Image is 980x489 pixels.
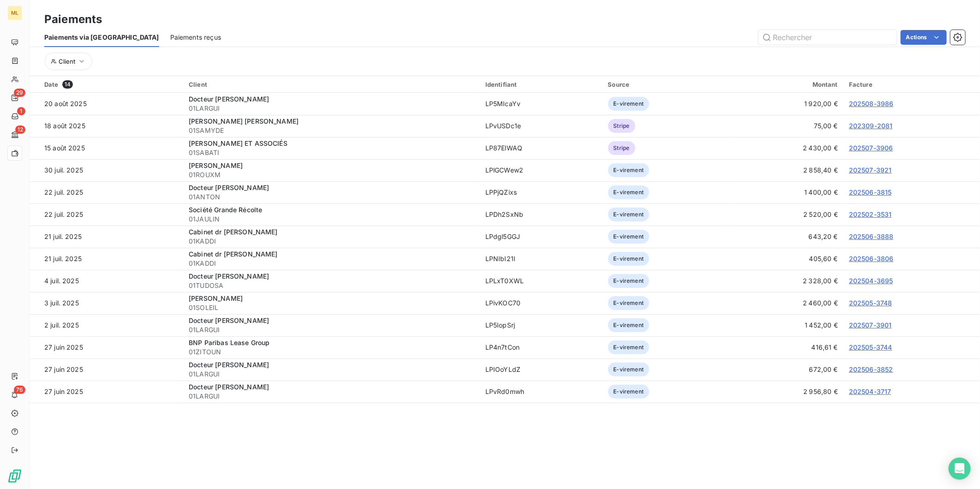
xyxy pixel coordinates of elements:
a: 202507-3906 [849,144,893,152]
span: 01LARGUI [189,370,474,379]
span: E-virement [608,340,650,354]
span: Docteur [PERSON_NAME] [189,383,269,391]
td: 21 juil. 2025 [30,248,183,270]
td: 3 juil. 2025 [30,292,183,314]
span: E-virement [608,385,650,399]
td: 22 juil. 2025 [30,203,183,226]
td: 2 juil. 2025 [30,314,183,336]
span: Docteur [PERSON_NAME] [189,361,269,369]
td: LPIOoYLdZ [480,358,603,381]
span: BNP Paribas Lease Group [189,339,269,346]
td: LPLxT0XWL [480,270,603,292]
td: 416,61 € [731,336,843,358]
span: Paiements via [GEOGRAPHIC_DATA] [44,33,159,42]
span: 01JAULIN [189,215,474,224]
span: E-virement [608,230,650,244]
a: 202506-3815 [849,188,892,196]
div: Source [608,81,725,88]
button: Actions [901,30,947,45]
td: 2 328,00 € [731,270,843,292]
span: [PERSON_NAME] [PERSON_NAME] [189,117,299,125]
a: 202507-3921 [849,166,892,174]
span: 29 [14,89,25,97]
span: Docteur [PERSON_NAME] [189,184,269,191]
span: 01KADDI [189,259,474,268]
td: LPPjQZixs [480,181,603,203]
span: 01LARGUI [189,392,474,401]
td: 4 juil. 2025 [30,270,183,292]
td: 15 août 2025 [30,137,183,159]
td: 18 août 2025 [30,115,183,137]
td: 27 juin 2025 [30,381,183,403]
td: LPlGCWew2 [480,159,603,181]
span: E-virement [608,363,650,376]
span: 01SOLEIL [189,303,474,312]
td: LPvRd0mwh [480,381,603,403]
td: 30 juil. 2025 [30,159,183,181]
td: 1 452,00 € [731,314,843,336]
span: Client [59,58,75,65]
span: 1 [17,107,25,115]
span: [PERSON_NAME] [189,294,243,302]
div: Identifiant [485,81,597,88]
td: 21 juil. 2025 [30,226,183,248]
td: 75,00 € [731,115,843,137]
span: Stripe [608,119,635,133]
td: LPNIbI21I [480,248,603,270]
a: 202505-3748 [849,299,892,307]
span: E-virement [608,318,650,332]
span: 12 [15,125,25,134]
a: 202508-3986 [849,100,894,107]
span: 01ANTON [189,192,474,202]
td: 22 juil. 2025 [30,181,183,203]
span: Docteur [PERSON_NAME] [189,272,269,280]
span: 14 [62,80,73,89]
div: Montant [736,81,838,88]
h3: Paiements [44,11,102,28]
a: 202507-3901 [849,321,892,329]
a: 202504-3695 [849,277,893,285]
img: Logo LeanPay [7,469,22,483]
span: Docteur [PERSON_NAME] [189,316,269,324]
a: 202506-3852 [849,365,893,373]
td: 2 858,40 € [731,159,843,181]
span: Docteur [PERSON_NAME] [189,95,269,103]
td: 1 920,00 € [731,93,843,115]
input: Rechercher [759,30,897,45]
span: Société Grande Récolte [189,206,262,214]
span: [PERSON_NAME] ET ASSOCIÉS [189,139,287,147]
td: 1 400,00 € [731,181,843,203]
span: 01SAMYDE [189,126,474,135]
span: E-virement [608,252,650,266]
a: 202506-3806 [849,255,894,262]
a: 202309-2081 [849,122,893,130]
div: Facture [849,81,974,88]
td: LP5IopSrj [480,314,603,336]
span: E-virement [608,208,650,221]
a: 12 [7,127,22,142]
td: 2 956,80 € [731,381,843,403]
span: E-virement [608,185,650,199]
td: 2 430,00 € [731,137,843,159]
span: E-virement [608,274,650,288]
div: Date [44,80,178,89]
span: 01KADDI [189,237,474,246]
button: Client [45,53,92,70]
span: 01LARGUI [189,325,474,334]
span: Cabinet dr [PERSON_NAME] [189,250,278,258]
span: 01LARGUI [189,104,474,113]
span: 01ZITOUN [189,347,474,357]
td: LPDh2SxNb [480,203,603,226]
a: 1 [7,109,22,124]
td: 27 juin 2025 [30,358,183,381]
a: 29 [7,90,22,105]
span: E-virement [608,163,650,177]
a: 202505-3744 [849,343,892,351]
td: LP87ElWAQ [480,137,603,159]
a: 202504-3717 [849,388,891,395]
td: 405,60 € [731,248,843,270]
div: Client [189,81,474,88]
td: LPvUSDc1e [480,115,603,137]
td: LPdgl5GGJ [480,226,603,248]
td: LP4n7tCon [480,336,603,358]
